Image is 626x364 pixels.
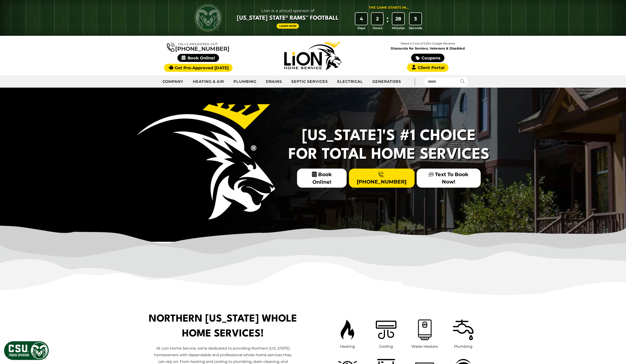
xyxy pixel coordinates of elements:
[392,13,404,25] div: 28
[371,47,484,50] span: Discounts for Seniors, Veterans & Disabled
[379,344,393,349] span: Cooling
[409,26,422,30] span: Seconds
[369,5,409,10] div: The Game Starts in...
[333,76,368,87] a: Electrical
[340,344,355,349] span: Heating
[371,13,383,25] div: 2
[177,54,219,62] span: Book Online!
[451,317,476,350] a: Plumbing
[373,26,382,30] span: Hours
[287,76,332,87] a: Septic Services
[411,54,444,62] a: Coupons
[355,13,367,25] div: 4
[297,169,347,188] span: Book Online!
[370,41,485,46] p: Rated 4.7 out of 5,294 Google Reviews
[286,127,492,164] h2: [US_STATE]'s #1 Choice For Total Home Services
[194,4,222,32] img: CSU Rams logo
[357,26,365,30] span: Days
[417,169,480,187] a: Text To Book Now!
[284,42,342,70] img: Lion Home Service
[411,317,438,350] a: Water Heaters
[3,341,49,361] img: CSU Sponsor Badge
[349,169,415,187] a: [PHONE_NUMBER]
[237,14,339,22] span: [US_STATE] State® Rams™ Football
[237,7,339,14] span: Lion is a proud sponsor of
[338,317,357,350] a: Heating
[373,317,399,350] a: Cooling
[411,344,438,349] span: Water Heaters
[167,42,229,52] a: [PHONE_NUMBER]
[261,76,287,87] a: Drains
[188,76,229,87] a: Heating & Air
[410,13,421,25] div: 3
[454,344,472,349] span: Plumbing
[229,76,261,87] a: Plumbing
[407,63,448,72] a: Client Portal
[164,64,233,72] a: Get Pre-Approved [DATE]
[392,26,405,30] span: Minutes
[385,13,390,31] div: :
[148,312,298,342] h1: Northern [US_STATE] Whole Home Services!
[158,76,188,87] a: Company
[368,76,406,87] a: Generators
[406,75,424,88] div: |
[277,23,299,29] a: Learn More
